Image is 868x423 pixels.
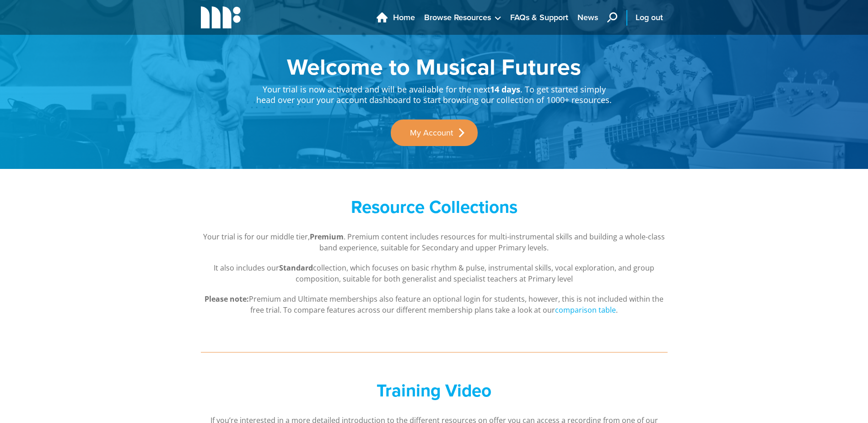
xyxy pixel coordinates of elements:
[310,232,344,242] strong: Premium
[510,11,568,24] span: FAQs & Support
[205,294,249,304] strong: Please note:
[201,293,668,315] p: Premium and Ultimate memberships also feature an optional login for students, however, this is no...
[279,263,313,273] strong: Standard
[577,11,598,24] span: News
[256,78,613,106] p: Your trial is now activated and will be available for the next . To get started simply head over ...
[555,305,616,315] a: comparison table
[201,231,668,253] p: Your trial is for our middle tier, . Premium content includes resources for multi-instrumental sk...
[393,11,415,24] span: Home
[256,55,613,78] h1: Welcome to Musical Futures
[636,11,663,24] span: Log out
[490,84,520,95] strong: 14 days
[201,262,668,284] p: It also includes our collection, which focuses on basic rhythm & pulse, instrumental skills, voca...
[256,380,613,401] h2: Training Video
[256,196,613,217] h2: Resource Collections
[424,11,491,24] span: Browse Resources
[391,119,478,146] a: My Account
